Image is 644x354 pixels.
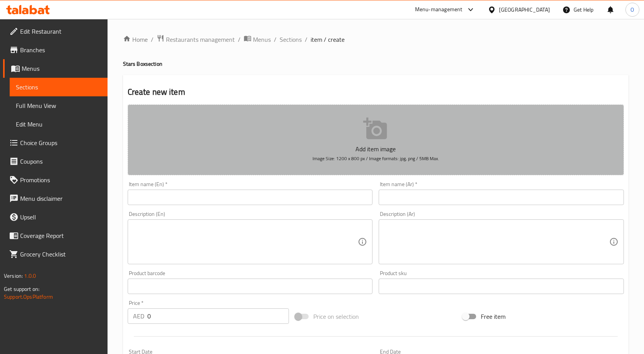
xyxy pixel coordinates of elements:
a: Edit Menu [10,115,108,133]
span: item / create [311,35,345,44]
span: Promotions [20,175,101,185]
a: Menus [244,34,271,44]
input: Enter name En [128,190,373,205]
input: Please enter product sku [379,279,624,294]
span: Full Menu View [16,101,101,110]
span: Menus [22,64,101,73]
p: AED [133,311,144,321]
h4: Stars Box section [123,60,629,68]
a: Grocery Checklist [3,245,108,263]
span: Upsell [20,212,101,222]
span: Edit Restaurant [20,27,101,36]
a: Menus [3,59,108,78]
input: Enter name Ar [379,190,624,205]
li: / [274,35,277,44]
li: / [151,35,154,44]
span: Restaurants management [166,35,235,44]
span: Edit Menu [16,120,101,129]
span: Price on selection [313,312,359,321]
input: Please enter price [147,308,289,324]
p: Add item image [140,144,612,154]
span: Menu disclaimer [20,194,101,203]
div: Menu-management [415,5,463,14]
a: Support.OpsPlatform [4,292,53,302]
a: Sections [10,78,108,96]
input: Please enter product barcode [128,279,373,294]
a: Upsell [3,208,108,226]
span: O [630,5,634,14]
span: Free item [481,312,506,321]
span: Image Size: 1200 x 800 px / Image formats: jpg, png / 5MB Max. [313,154,439,163]
div: [GEOGRAPHIC_DATA] [499,5,550,14]
a: Menu disclaimer [3,189,108,208]
span: 1.0.0 [24,271,36,281]
a: Coupons [3,152,108,171]
span: Grocery Checklist [20,250,101,259]
span: Sections [16,82,101,92]
li: / [238,35,241,44]
a: Full Menu View [10,96,108,115]
a: Edit Restaurant [3,22,108,41]
span: Coupons [20,157,101,166]
span: Version: [4,271,23,281]
a: Promotions [3,171,108,189]
button: Add item imageImage Size: 1200 x 800 px / Image formats: jpg, png / 5MB Max. [128,104,624,175]
span: Coverage Report [20,231,101,240]
a: Choice Groups [3,133,108,152]
nav: breadcrumb [123,34,629,44]
h2: Create new item [128,86,624,98]
li: / [305,35,307,44]
span: Menus [253,35,271,44]
a: Sections [280,35,302,44]
span: Get support on: [4,284,39,294]
span: Choice Groups [20,138,101,147]
a: Coverage Report [3,226,108,245]
a: Restaurants management [157,34,235,44]
span: Branches [20,45,101,55]
a: Home [123,35,148,44]
a: Branches [3,41,108,59]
